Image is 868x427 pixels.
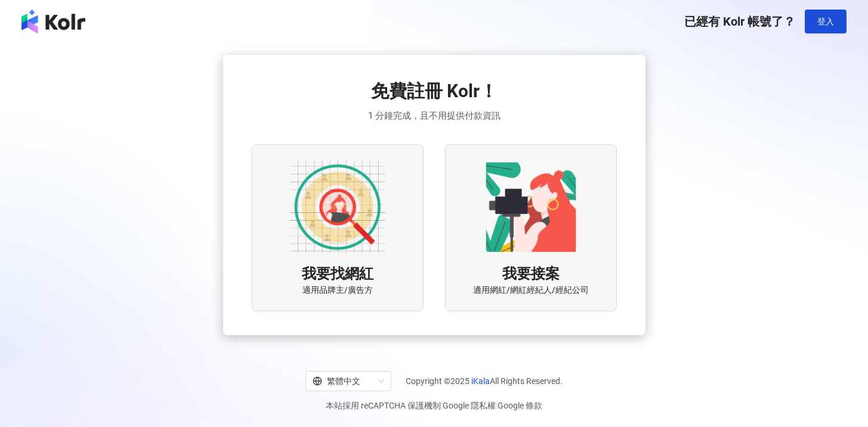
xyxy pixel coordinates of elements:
[684,14,795,29] span: 已經有 Kolr 帳號了？
[496,401,498,410] span: |
[406,374,563,388] span: Copyright © 2025 All Rights Reserved.
[443,401,496,410] a: Google 隱私權
[313,372,373,391] div: 繁體中文
[483,159,579,255] img: KOL identity option
[498,401,542,410] a: Google 條款
[368,109,501,123] span: 1 分鐘完成，且不用提供付款資訊
[302,264,373,284] span: 我要找網紅
[326,398,542,413] span: 本站採用 reCAPTCHA 保護機制
[371,79,498,104] span: 免費註冊 Kolr！
[21,10,85,33] img: logo
[502,264,560,284] span: 我要接案
[471,376,490,386] a: iKala
[302,284,373,296] span: 適用品牌主/廣告方
[441,401,443,410] span: |
[473,284,589,296] span: 適用網紅/網紅經紀人/經紀公司
[805,10,847,33] button: 登入
[817,17,834,26] span: 登入
[290,159,385,255] img: AD identity option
